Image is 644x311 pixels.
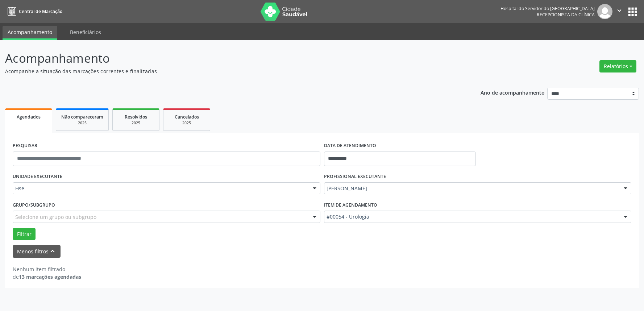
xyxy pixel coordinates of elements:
[5,49,449,67] p: Acompanhamento
[175,114,199,120] span: Cancelados
[17,114,41,120] span: Agendados
[13,273,81,281] div: de
[597,4,612,19] img: img
[324,171,386,182] label: PROFISSIONAL EXECUTANTE
[324,199,377,211] label: Item de agendamento
[13,265,81,273] div: Nenhum item filtrado
[19,8,62,14] span: Central de Marcação
[3,26,57,40] a: Acompanhamento
[5,67,449,75] p: Acompanhe a situação das marcações correntes e finalizadas
[15,185,306,192] span: Hse
[537,12,595,18] span: Recepcionista da clínica
[125,114,147,120] span: Resolvidos
[599,60,636,72] button: Relatórios
[61,114,103,120] span: Não compareceram
[13,245,61,258] button: Menos filtroskeyboard_arrow_up
[500,5,595,12] div: Hospital do Servidor do [GEOGRAPHIC_DATA]
[13,199,55,211] label: Grupo/Subgrupo
[327,185,617,192] span: [PERSON_NAME]
[169,120,205,126] div: 2025
[5,5,62,17] a: Central de Marcação
[13,171,62,182] label: UNIDADE EXECUTANTE
[324,140,376,152] label: DATA DE ATENDIMENTO
[481,88,545,97] p: Ano de acompanhamento
[61,120,103,126] div: 2025
[615,7,623,14] i: 
[49,247,57,255] i: keyboard_arrow_up
[612,4,626,19] button: 
[13,228,36,240] button: Filtrar
[19,273,81,280] strong: 13 marcações agendadas
[65,26,106,38] a: Beneficiários
[118,120,154,126] div: 2025
[327,213,617,220] span: #00054 - Urologia
[13,140,37,152] label: PESQUISAR
[626,5,639,18] button: apps
[15,213,96,221] span: Selecione um grupo ou subgrupo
